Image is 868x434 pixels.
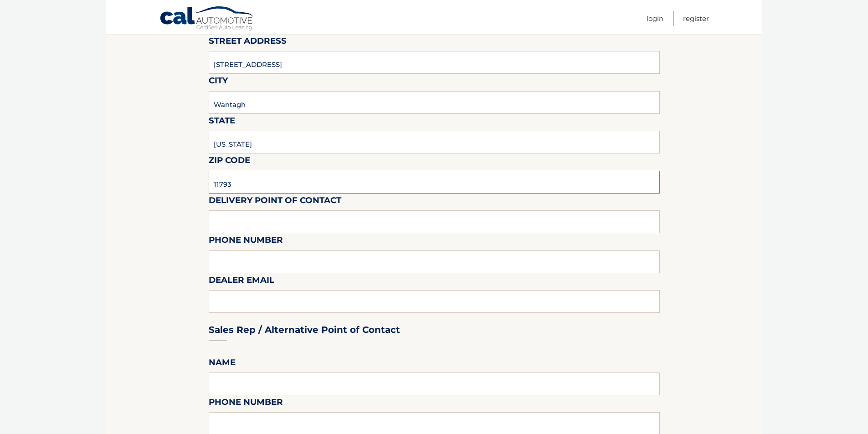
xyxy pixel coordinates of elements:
label: Phone Number [209,233,283,250]
a: Register [683,11,709,26]
label: Delivery Point of Contact [209,194,341,210]
h3: Sales Rep / Alternative Point of Contact [209,324,400,336]
label: State [209,114,235,131]
a: Cal Automotive [159,6,255,32]
label: Zip Code [209,153,250,170]
label: Dealer Email [209,273,274,290]
label: Street Address [209,34,287,51]
a: Login [647,11,663,26]
label: Name [209,356,236,373]
label: Phone Number [209,395,283,412]
label: City [209,74,228,91]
